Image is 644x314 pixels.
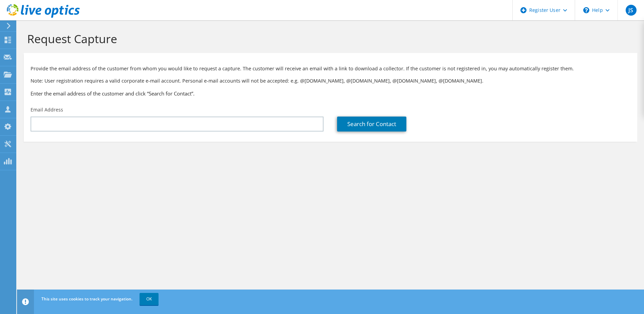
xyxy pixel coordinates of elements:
[41,296,132,302] span: This site uses cookies to track your navigation.
[31,65,630,72] p: Provide the email address of the customer from whom you would like to request a capture. The cust...
[626,5,637,16] span: JS
[583,7,589,13] svg: \n
[27,32,630,46] h1: Request Capture
[140,293,159,305] a: OK
[31,90,630,97] h3: Enter the email address of the customer and click “Search for Contact”.
[337,117,406,132] a: Search for Contact
[31,106,63,113] label: Email Address
[31,77,630,85] p: Note: User registration requires a valid corporate e-mail account. Personal e-mail accounts will ...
